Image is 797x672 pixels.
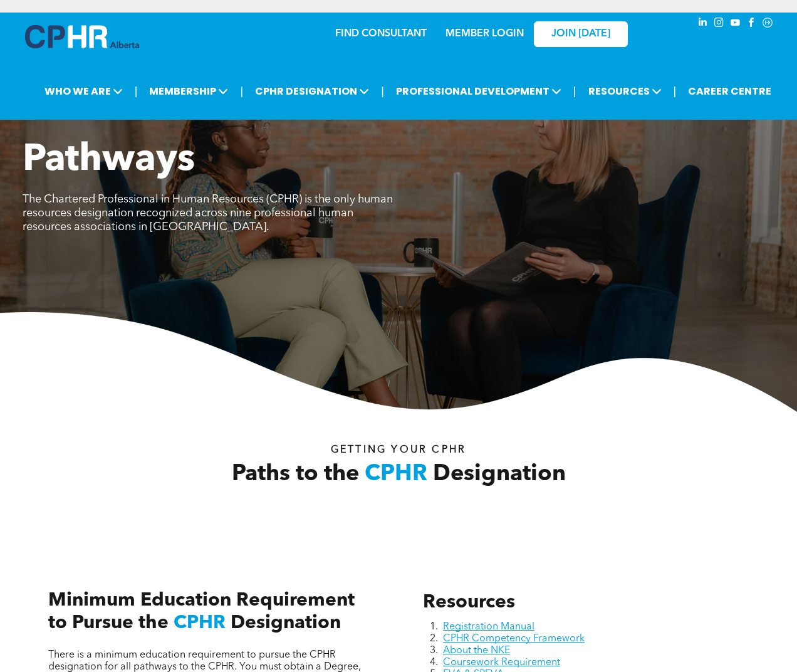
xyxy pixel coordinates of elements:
[25,25,139,48] img: A blue and white logo for cp alberta
[23,142,195,179] span: Pathways
[145,80,232,103] span: MEMBERSHIP
[365,463,427,486] span: CPHR
[335,29,427,39] a: FIND CONSULTANT
[23,194,393,233] span: The Chartered Professional in Human Resources (CPHR) is the only human resources designation reco...
[443,634,585,644] a: CPHR Competency Framework
[48,591,355,633] span: Minimum Education Requirement to Pursue the
[573,78,576,104] li: |
[445,29,524,39] a: MEMBER LOGIN
[381,78,384,104] li: |
[443,622,534,632] a: Registration Manual
[684,80,775,103] a: CAREER CENTRE
[251,80,373,103] span: CPHR DESIGNATION
[231,614,341,633] span: Designation
[761,16,774,33] a: Social network
[240,78,243,104] li: |
[534,21,628,47] a: JOIN [DATE]
[433,463,566,486] span: Designation
[135,78,138,104] li: |
[443,658,560,668] a: Coursework Requirement
[232,463,359,486] span: Paths to the
[551,28,610,40] span: JOIN [DATE]
[174,614,226,633] span: CPHR
[674,78,677,104] li: |
[331,445,466,455] span: Getting your Cphr
[423,593,515,612] span: Resources
[443,646,510,656] a: About the NKE
[712,16,726,33] a: instagram
[392,80,565,103] span: PROFESSIONAL DEVELOPMENT
[744,16,758,33] a: facebook
[41,80,127,103] span: WHO WE ARE
[728,16,742,33] a: youtube
[695,16,709,33] a: linkedin
[585,80,665,103] span: RESOURCES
